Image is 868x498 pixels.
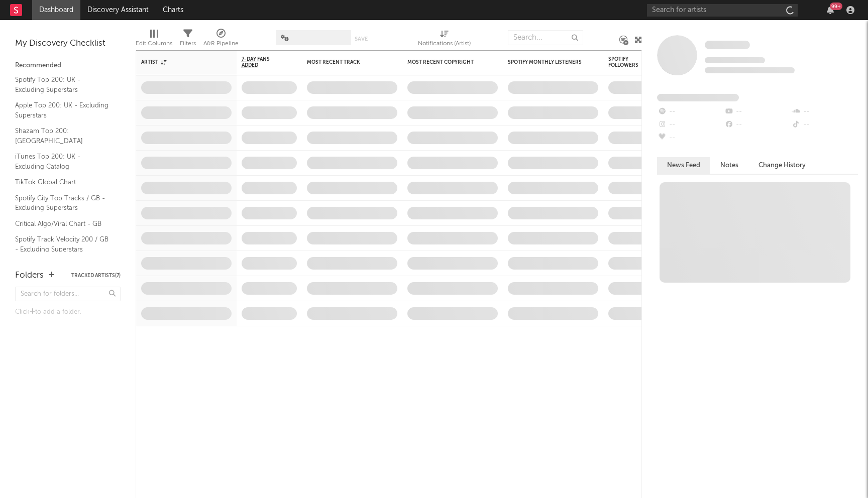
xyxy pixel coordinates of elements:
div: 99 + [830,3,842,10]
div: -- [791,118,858,132]
button: Change History [748,157,816,174]
div: Recommended [15,60,121,72]
a: Apple Top 200: UK - Excluding Superstars [15,100,111,120]
div: My Discovery Checklist [15,38,121,50]
a: Shazam Top 200: [GEOGRAPHIC_DATA] [15,126,111,146]
div: Folders [15,270,44,282]
div: -- [657,118,724,132]
div: Edit Columns [136,25,172,54]
div: Notifications (Artist) [418,38,471,50]
a: TikTok Global Chart [15,177,111,188]
a: Some Artist [705,40,750,50]
span: 7-Day Fans Added [242,56,282,68]
div: Notifications (Artist) [418,25,471,54]
a: Spotify Track Velocity 200 / GB - Excluding Superstars [15,234,111,255]
span: Some Artist [705,41,750,49]
div: Spotify Followers [608,56,643,68]
div: -- [657,105,724,118]
a: iTunes Top 200: UK - Excluding Catalog [15,151,111,172]
span: Tracking Since: [DATE] [705,57,765,63]
button: Tracked Artists(7) [71,273,121,278]
button: 99+ [827,6,834,14]
div: Edit Columns [136,38,172,50]
div: -- [791,105,858,118]
div: Most Recent Copyright [407,59,483,65]
span: 0 fans last week [705,67,795,73]
div: -- [724,105,791,118]
div: Filters [180,38,196,50]
div: -- [724,118,791,132]
button: Save [355,36,368,42]
span: Fans Added by Platform [657,94,739,101]
div: Click to add a folder. [15,306,121,318]
div: Filters [180,25,196,54]
button: News Feed [657,157,710,174]
a: Critical Algo/Viral Chart - GB [15,218,111,229]
div: Spotify Monthly Listeners [508,59,583,65]
div: A&R Pipeline [203,38,239,50]
input: Search... [508,30,583,45]
div: -- [657,132,724,145]
input: Search for artists [647,4,798,17]
div: Artist [141,59,216,65]
a: Spotify City Top Tracks / GB - Excluding Superstars [15,193,111,213]
div: A&R Pipeline [203,25,239,54]
div: Most Recent Track [307,59,382,65]
a: Spotify Top 200: UK - Excluding Superstars [15,74,111,95]
input: Search for folders... [15,287,121,301]
button: Notes [710,157,748,174]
